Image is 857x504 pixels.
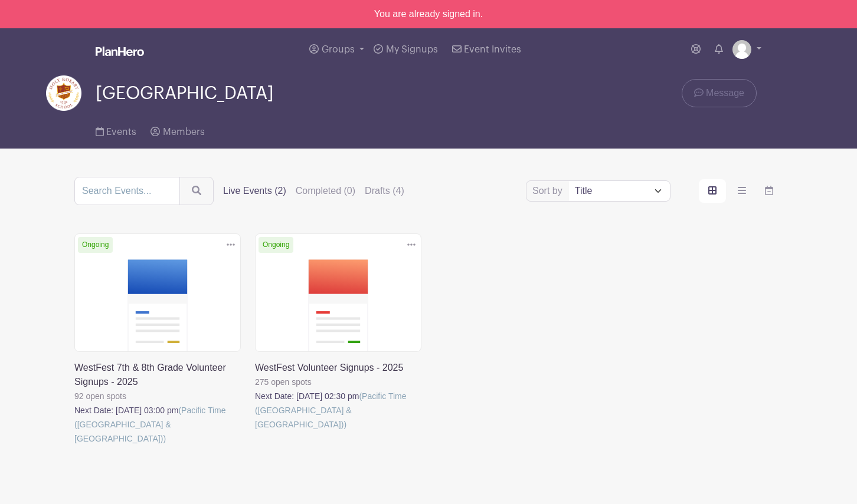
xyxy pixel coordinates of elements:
a: Members [151,111,204,149]
span: [GEOGRAPHIC_DATA] [96,84,274,103]
div: filters [223,184,404,198]
img: logo_white-6c42ec7e38ccf1d336a20a19083b03d10ae64f83f12c07503d8b9e83406b4c7d.svg [96,47,144,56]
span: Members [163,127,205,137]
a: Events [96,111,136,149]
span: Events [106,127,136,137]
span: Groups [322,45,355,54]
label: Sort by [532,184,566,198]
label: Completed (0) [296,184,355,198]
img: default-ce2991bfa6775e67f084385cd625a349d9dcbb7a52a09fb2fda1e96e2d18dcdb.png [732,40,751,59]
img: hr-logo-circle.png [46,75,81,111]
a: Groups [305,28,369,71]
label: Drafts (4) [365,184,404,198]
input: Search Events... [74,177,180,205]
span: My Signups [386,45,438,54]
a: Message [682,79,757,107]
a: My Signups [369,28,442,71]
label: Live Events (2) [223,184,286,198]
div: order and view [699,179,783,203]
span: Event Invites [464,45,521,54]
span: Message [706,86,744,100]
a: Event Invites [447,28,526,71]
